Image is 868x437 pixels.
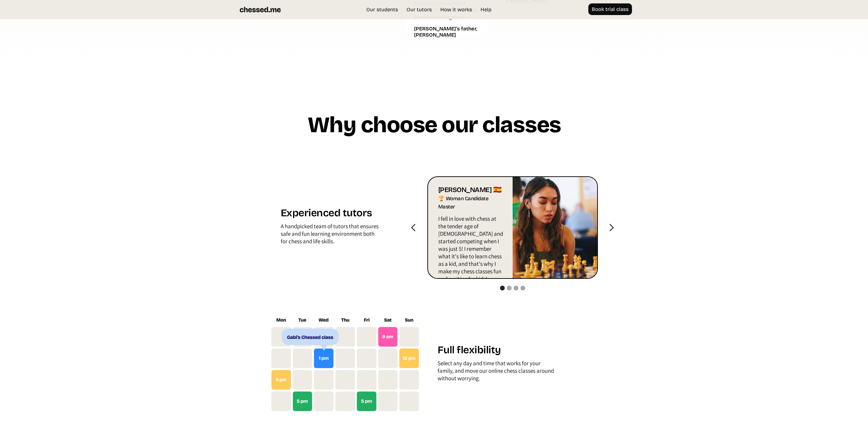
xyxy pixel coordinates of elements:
[363,6,401,13] a: Our students
[437,6,475,13] a: How it works
[414,26,483,38] div: [PERSON_NAME]’s father, [PERSON_NAME]
[403,6,435,13] a: Our tutors
[588,3,632,15] a: Book trial class
[507,286,512,290] div: Show slide 2 of 4
[438,194,504,211] div: 🏆 Woman Candidate Master
[427,176,598,279] div: carousel
[438,215,504,286] p: I fell in love with chess at the tender age of [DEMOGRAPHIC_DATA] and started competing when I wa...
[598,176,625,279] div: next slide
[500,286,505,290] div: Show slide 1 of 4
[281,207,379,222] h1: Experienced tutors
[438,186,504,194] div: [PERSON_NAME] 🇪🇸
[438,344,557,359] h1: Full flexibility
[520,286,525,290] div: Show slide 4 of 4
[438,359,557,385] div: Select any day and time that works for your family, and move our online chess classes around with...
[400,176,427,279] div: previous slide
[281,222,379,248] div: A handpicked team of tutors that ensures safe and fun learning environment both for chess and lif...
[427,176,598,279] div: 1 of 4
[514,286,518,290] div: Show slide 3 of 4
[307,113,561,142] h1: Why choose our classes
[477,6,495,13] a: Help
